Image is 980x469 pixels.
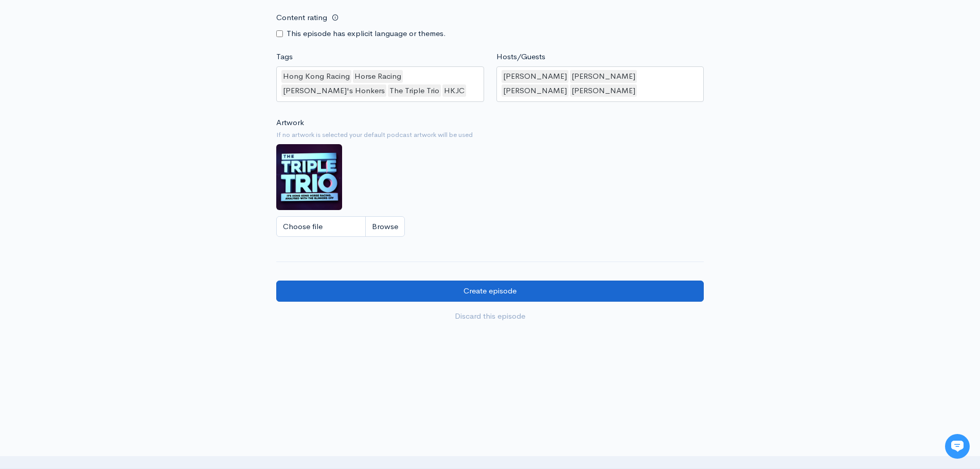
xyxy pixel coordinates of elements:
[570,84,637,97] div: [PERSON_NAME]
[502,84,568,97] div: [PERSON_NAME]
[281,84,386,97] div: [PERSON_NAME]'s Honkers
[276,117,304,129] label: Artwork
[496,51,545,63] label: Hosts/Guests
[276,130,704,140] small: If no artwork is selected your default podcast artwork will be used
[14,177,192,189] p: Find an answer quickly
[281,70,351,83] div: Hong Kong Racing
[276,7,327,28] label: Content rating
[945,434,970,459] iframe: gist-messenger-bubble-iframe
[388,84,441,97] div: The Triple Trio
[276,51,293,63] label: Tags
[442,84,466,97] div: HKJC
[353,70,403,83] div: Horse Racing
[502,70,568,83] div: [PERSON_NAME]
[16,136,190,157] button: New conversation
[15,50,190,66] h1: Hi 👋
[276,281,704,302] input: Create episode
[15,68,190,118] h2: Just let us know if you need anything and we'll be happy to help! 🙂
[287,28,446,40] label: This episode has explicit language or themes.
[570,70,637,83] div: [PERSON_NAME]
[30,194,184,214] input: Search articles
[276,306,704,327] a: Discard this episode
[66,143,123,151] span: New conversation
